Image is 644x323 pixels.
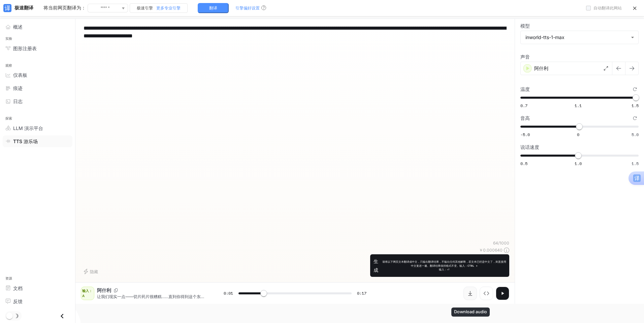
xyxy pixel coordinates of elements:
font: 输入：A [82,289,92,298]
a: 文档 [3,282,72,294]
font: ￥ [479,248,483,253]
font: 实验 [5,36,12,41]
a: 日志 [3,95,72,107]
font: 模型 [520,23,530,29]
div: Download audio [451,308,490,317]
font: 0:17 [357,290,366,296]
a: LLM 演示平台 [3,122,72,134]
font: 阿什利 [534,65,548,71]
button: 检查 [480,287,493,300]
font: 阿什利 [97,287,111,293]
div: inworld-tts-1-max [521,31,638,44]
a: 仪表板 [3,69,72,81]
font: 输入：⏎ [439,268,449,271]
button: 恢复默认设置 [631,86,639,93]
button: 生成请将以下网页文本翻译成中文，只输出翻译结果，不输出任何其他解释，若文本已经是中文了，则直接用中文复述一遍。翻译结果保持格式不变。输入：CTRL +输入：⏎ [370,254,509,277]
font: 反馈 [13,298,23,304]
button: 隐藏 [81,266,102,277]
a: 概述 [3,21,72,33]
a: 痕迹 [3,82,72,94]
a: TTS 游乐场 [3,135,72,147]
font: inworld-tts-1-max [525,34,565,40]
font: 文档 [13,285,23,291]
button: 复制语音ID [111,288,121,292]
font: -5.0 [520,132,530,137]
font: 0.5 [520,161,527,166]
font: 隐藏 [90,269,98,274]
font: 64 [493,240,498,246]
font: 资源 [5,276,12,281]
font: 0 [577,132,579,137]
font: 1000 [500,240,509,246]
font: 概述 [13,24,23,30]
font: 1.0 [575,161,582,166]
font: 痕迹 [13,85,23,91]
font: 观察 [5,63,12,68]
font: 让我们现实一点——切片药片很糟糕……直到你得到这个东西！半片？上部切口，盖子合上再打开——完成。四分之一？下部切口，简单。锋利的不锈钢刀片，也很便携。你的家需要这个——你在等什么？尽快抢一个吧！ [97,294,206,316]
button: 恢复默认设置 [631,115,639,122]
font: 0.000640 [483,248,503,253]
font: 请将以下网页文本翻译成中文，只输出翻译结果，不输出任何其他解释，若文本已经是中文了，则直接用中文复述一遍。翻译结果保持格式不变。输入：CTRL + [382,260,506,267]
font: 温度 [520,86,530,92]
font: 音高 [520,115,530,121]
font: 5.0 [632,132,639,137]
font: 图形注册表 [13,45,37,51]
font: 1.1 [575,103,582,108]
font: 0:01 [224,290,233,296]
font: 生成 [374,258,378,272]
a: 反馈 [3,295,72,307]
font: 日志 [13,98,23,104]
font: 说话速度 [520,144,539,150]
font: TTS 游乐场 [13,138,38,144]
font: 仪表板 [13,72,27,78]
a: 图形注册表 [3,42,72,54]
font: 1.5 [632,161,639,166]
font: / [498,240,500,246]
font: LLM 演示平台 [13,125,43,131]
font: 声音 [520,54,530,60]
font: 0.7 [520,103,527,108]
font: 探索 [5,116,12,121]
font: 1.5 [632,103,639,108]
button: 下载音频 [463,287,477,300]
